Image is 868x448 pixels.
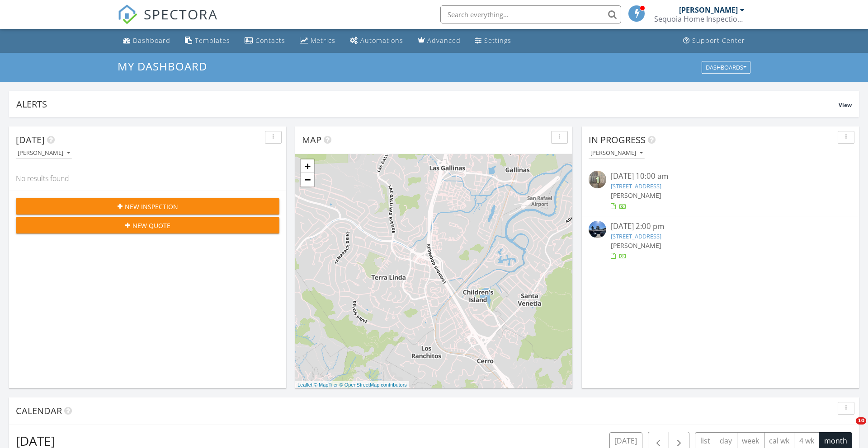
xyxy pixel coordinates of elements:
span: [DATE] [16,134,45,146]
div: Dashboard [133,36,170,45]
span: In Progress [589,134,646,146]
div: Advanced [427,36,461,45]
a: [STREET_ADDRESS] [611,232,661,240]
span: My Dashboard [118,59,207,74]
div: Dashboards [706,64,746,70]
a: [DATE] 10:00 am [STREET_ADDRESS] [PERSON_NAME] [589,171,852,211]
span: Calendar [16,405,62,417]
span: Map [302,134,321,146]
a: Settings [472,33,515,49]
div: | [295,381,409,389]
a: Templates [181,33,234,49]
span: New Inspection [125,202,178,211]
a: Dashboard [119,33,174,49]
div: Sequoia Home Inspections [654,14,745,23]
div: Automations [360,36,403,45]
span: 10 [856,417,866,425]
a: Zoom out [301,173,314,187]
div: [PERSON_NAME] [590,150,643,156]
div: No results found [9,166,286,191]
img: image_processing2025092692r0tksf.jpeg [589,171,606,188]
div: Support Center [692,36,745,45]
div: [DATE] 2:00 pm [611,221,830,232]
a: [DATE] 2:00 pm [STREET_ADDRESS] [PERSON_NAME] [589,221,852,261]
a: [STREET_ADDRESS] [611,182,661,190]
button: New Quote [16,217,279,233]
span: View [839,101,852,109]
a: © MapTiler [314,382,338,387]
a: Zoom in [301,159,314,173]
a: Advanced [414,33,464,49]
div: Templates [195,36,230,45]
a: © OpenStreetMap contributors [340,382,407,387]
button: Dashboards [702,61,750,74]
input: Search everything... [440,5,621,23]
a: Support Center [679,33,749,49]
span: SPECTORA [144,5,218,23]
img: The Best Home Inspection Software - Spectora [118,5,137,24]
div: [PERSON_NAME] [679,5,738,14]
span: [PERSON_NAME] [611,241,661,250]
button: [PERSON_NAME] [589,147,645,159]
a: Leaflet [297,382,312,387]
div: Contacts [255,36,285,45]
a: SPECTORA [118,12,218,31]
button: New Inspection [16,198,279,215]
div: [PERSON_NAME] [18,150,70,156]
button: [PERSON_NAME] [16,147,72,159]
div: [DATE] 10:00 am [611,171,830,182]
div: Metrics [311,36,335,45]
div: Settings [484,36,511,45]
div: Alerts [16,98,839,110]
img: image_processing2025092679ika91i.jpeg [589,221,606,238]
a: Automations (Basic) [346,33,407,49]
iframe: Intercom live chat [837,417,859,439]
span: [PERSON_NAME] [611,191,661,200]
a: Contacts [241,33,289,49]
a: Metrics [296,33,339,49]
span: New Quote [132,221,170,230]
